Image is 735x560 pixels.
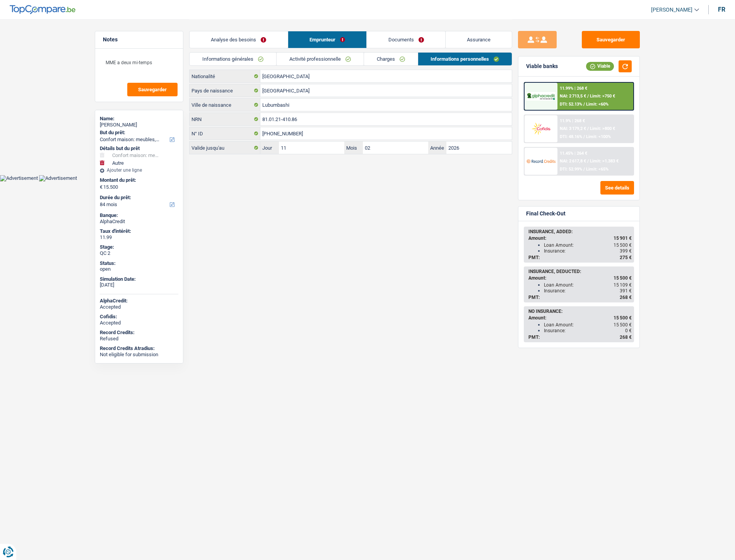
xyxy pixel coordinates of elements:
label: Valide jusqu'au [190,142,260,154]
div: Final Check-Out [526,210,566,217]
span: 15 901 € [614,236,632,241]
label: Pays de naissance [190,84,260,97]
div: Stage: [100,244,178,250]
span: / [587,94,589,99]
label: Nationalité [190,70,260,82]
span: 15 500 € [614,275,632,281]
span: Limit: >800 € [590,126,615,131]
div: NO INSURANCE: [528,309,632,314]
div: Amount: [528,315,632,321]
input: Belgique [260,70,512,82]
span: / [587,126,589,131]
label: Année [428,142,447,154]
input: Belgique [260,84,512,97]
span: Limit: <60% [586,102,609,107]
div: Record Credits: [100,330,178,336]
span: DTI: 48.16% [560,134,582,139]
a: Assurance [446,31,512,48]
div: Viable banks [526,63,558,70]
div: Refused [100,336,178,342]
button: Sauvegarder [127,83,178,96]
label: Montant du prêt: [100,177,177,183]
div: Name: [100,116,178,122]
span: Limit: >1.383 € [590,159,619,164]
div: 11.9% | 268 € [560,118,585,123]
div: PMT: [528,295,632,300]
span: 391 € [620,288,632,294]
span: 268 € [620,295,632,300]
span: NAI: 3 179,2 € [560,126,586,131]
img: Advertisement [39,175,77,181]
label: Ville de naissance [190,99,260,111]
button: See details [600,181,634,195]
div: [DATE] [100,282,178,288]
div: Loan Amount: [544,322,632,328]
input: 12.12.12-123.12 [260,113,512,125]
a: Informations personnelles [418,53,512,65]
span: 15 109 € [614,282,632,288]
span: 15 500 € [614,322,632,328]
a: Emprunteur [288,31,367,48]
label: Mois [344,142,363,154]
label: But du prêt: [100,130,177,136]
a: Activité professionnelle [277,53,364,65]
h5: Notes [103,36,175,43]
div: Amount: [528,236,632,241]
div: Accepted [100,304,178,310]
div: Simulation Date: [100,276,178,282]
div: Détails but du prêt [100,145,178,152]
span: DTI: 52.99% [560,167,582,172]
span: Limit: <100% [586,134,611,139]
span: / [583,134,585,139]
div: 11.99 [100,234,178,241]
span: 15 500 € [614,242,632,248]
div: AlphaCredit [100,219,178,225]
a: [PERSON_NAME] [645,3,699,16]
div: PMT: [528,335,632,340]
span: 399 € [620,248,632,254]
span: [PERSON_NAME] [651,7,692,13]
span: / [583,102,585,107]
span: 275 € [620,255,632,260]
span: / [587,159,589,164]
div: Status: [100,260,178,266]
input: MM [363,142,428,154]
a: Charges [364,53,418,65]
div: QC 2 [100,250,178,256]
a: Informations générales [190,53,276,65]
span: 0 € [625,328,632,333]
div: Insurance: [544,328,632,333]
input: AAAA [446,142,512,154]
span: Limit: >750 € [590,94,615,99]
div: Insurance: [544,248,632,254]
span: Limit: <65% [586,167,609,172]
div: Taux d'intérêt: [100,228,178,234]
div: Insurance: [544,288,632,294]
span: € [100,184,103,190]
div: Loan Amount: [544,282,632,288]
div: INSURANCE, DEDUCTED: [528,269,632,274]
label: NRN [190,113,260,125]
div: Not eligible for submission [100,352,178,358]
div: 11.45% | 264 € [560,151,587,156]
a: Documents [367,31,445,48]
span: 15 500 € [614,315,632,321]
img: Record Credits [526,154,555,168]
div: INSURANCE, ADDED: [528,229,632,234]
div: Loan Amount: [544,242,632,248]
div: fr [718,6,725,13]
div: PMT: [528,255,632,260]
img: TopCompare Logo [10,5,75,14]
div: open [100,266,178,272]
a: Analyse des besoins [190,31,288,48]
span: DTI: 52.13% [560,102,582,107]
div: Banque: [100,212,178,219]
img: Cofidis [526,121,555,136]
div: Cofidis: [100,314,178,320]
label: N° ID [190,127,260,140]
span: / [583,167,585,172]
div: [PERSON_NAME] [100,122,178,128]
button: Sauvegarder [582,31,640,48]
div: Accepted [100,320,178,326]
label: Durée du prêt: [100,195,177,201]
